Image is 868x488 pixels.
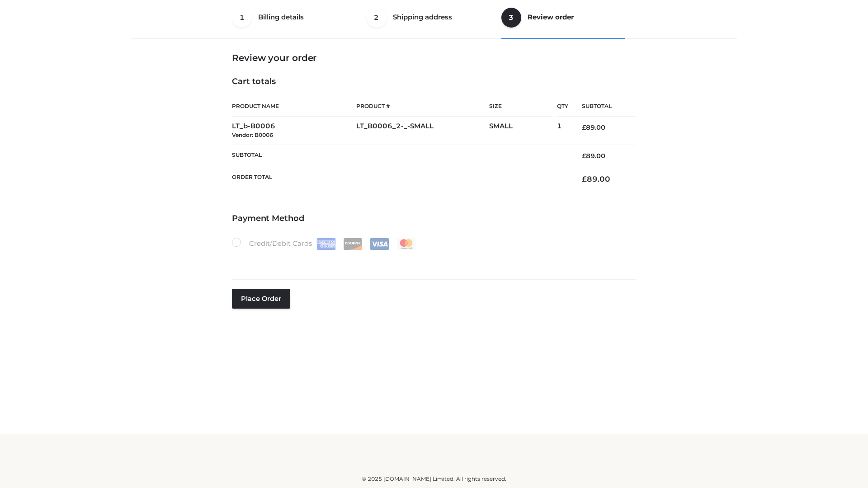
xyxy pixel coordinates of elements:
[343,238,363,250] img: Discover
[370,238,389,250] img: Visa
[232,117,356,145] td: LT_b-B0006
[134,474,734,483] div: © 2025 [DOMAIN_NAME] Limited. All rights reserved.
[356,117,489,145] td: LT_B0006_2-_-SMALL
[568,96,636,117] th: Subtotal
[557,117,568,145] td: 1
[237,254,631,264] iframe: Secure card payment input frame
[232,145,568,167] th: Subtotal
[582,152,586,160] span: £
[316,238,336,250] img: Amex
[232,131,273,138] small: Vendor: B0006
[356,96,489,117] th: Product #
[489,96,552,117] th: Size
[489,117,557,145] td: SMALL
[582,123,605,131] bdi: 89.00
[232,214,636,224] h4: Payment Method
[232,52,636,63] h3: Review your order
[232,238,417,250] label: Credit/Debit Cards
[232,167,568,191] th: Order Total
[396,238,416,250] img: Mastercard
[557,96,568,117] th: Qty
[582,152,605,160] bdi: 89.00
[232,289,290,309] button: Place order
[582,174,587,183] span: £
[232,77,636,87] h4: Cart totals
[582,174,610,183] bdi: 89.00
[582,123,586,131] span: £
[232,96,356,117] th: Product Name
